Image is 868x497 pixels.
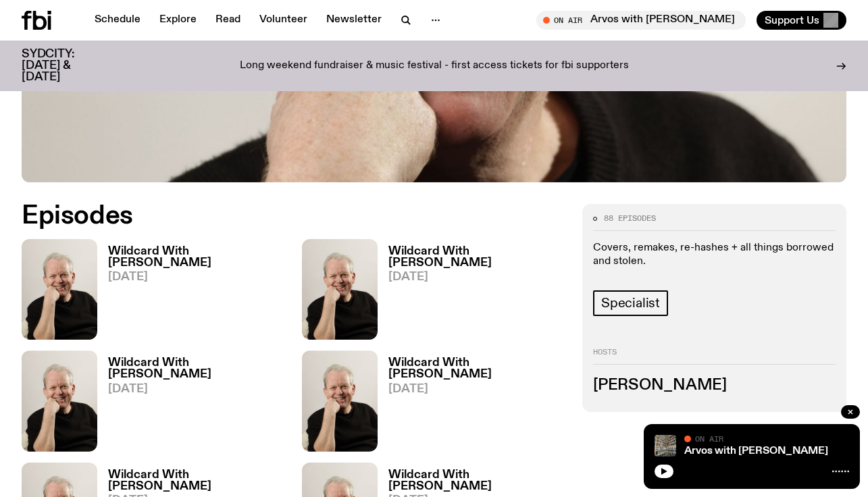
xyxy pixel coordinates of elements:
a: Schedule [86,11,149,30]
span: On Air [695,434,723,443]
h3: Wildcard With [PERSON_NAME] [388,246,566,269]
span: 88 episodes [604,215,656,222]
h2: Hosts [593,348,836,365]
h2: Episodes [22,204,566,228]
h3: Wildcard With [PERSON_NAME] [388,469,566,492]
img: Stuart is smiling charmingly, wearing a black t-shirt against a stark white background. [22,350,97,451]
h3: [PERSON_NAME] [593,378,836,393]
span: [DATE] [388,271,566,283]
a: Explore [151,11,205,30]
a: Arvos with [PERSON_NAME] [684,446,828,456]
h3: Wildcard With [PERSON_NAME] [108,469,286,492]
span: [DATE] [108,271,286,283]
h3: SYDCITY: [DATE] & [DATE] [22,49,108,83]
p: Covers, remakes, re-hashes + all things borrowed and stolen. [593,242,836,267]
span: Specialist [601,296,660,311]
a: Specialist [593,290,668,316]
a: Wildcard With [PERSON_NAME][DATE] [378,357,566,451]
span: [DATE] [388,384,566,395]
a: Wildcard With [PERSON_NAME][DATE] [97,246,286,340]
a: Wildcard With [PERSON_NAME][DATE] [97,357,286,451]
a: Volunteer [251,11,315,30]
img: Stuart is smiling charmingly, wearing a black t-shirt against a stark white background. [302,239,378,340]
img: Stuart is smiling charmingly, wearing a black t-shirt against a stark white background. [302,350,378,451]
p: Long weekend fundraiser & music festival - first access tickets for fbi supporters [240,60,629,72]
a: Newsletter [318,11,390,30]
h3: Wildcard With [PERSON_NAME] [108,246,286,269]
span: [DATE] [108,384,286,395]
img: A corner shot of the fbi music library [655,435,676,456]
h3: Wildcard With [PERSON_NAME] [108,357,286,380]
a: Wildcard With [PERSON_NAME][DATE] [378,246,566,340]
img: Stuart is smiling charmingly, wearing a black t-shirt against a stark white background. [22,239,97,340]
span: Support Us [765,14,819,26]
button: Support Us [757,11,846,30]
a: Read [207,11,249,30]
button: On AirArvos with [PERSON_NAME] [536,11,746,30]
h3: Wildcard With [PERSON_NAME] [388,357,566,380]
